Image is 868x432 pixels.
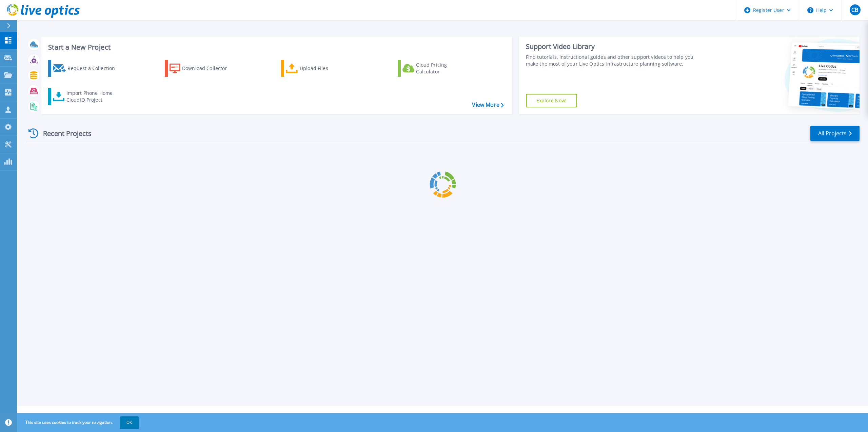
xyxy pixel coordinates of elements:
[26,125,101,142] div: Recent Projects
[165,60,240,77] a: Download Collector
[398,60,473,77] a: Cloud Pricing Calculator
[48,44,504,51] h3: Start a New Project
[281,60,357,77] a: Upload Files
[810,126,860,141] a: All Projects
[526,42,702,51] div: Support Video Library
[120,416,139,429] button: OK
[67,62,122,75] div: Request a Collection
[526,54,702,67] div: Find tutorials, instructional guides and other support videos to help you make the most of your L...
[416,62,470,75] div: Cloud Pricing Calculator
[300,62,354,75] div: Upload Files
[472,102,504,108] a: View More
[66,90,119,103] div: Import Phone Home CloudIQ Project
[182,62,236,75] div: Download Collector
[851,7,858,13] span: CB
[526,94,577,107] a: Explore Now!
[19,416,139,429] span: This site uses cookies to track your navigation.
[48,60,124,77] a: Request a Collection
